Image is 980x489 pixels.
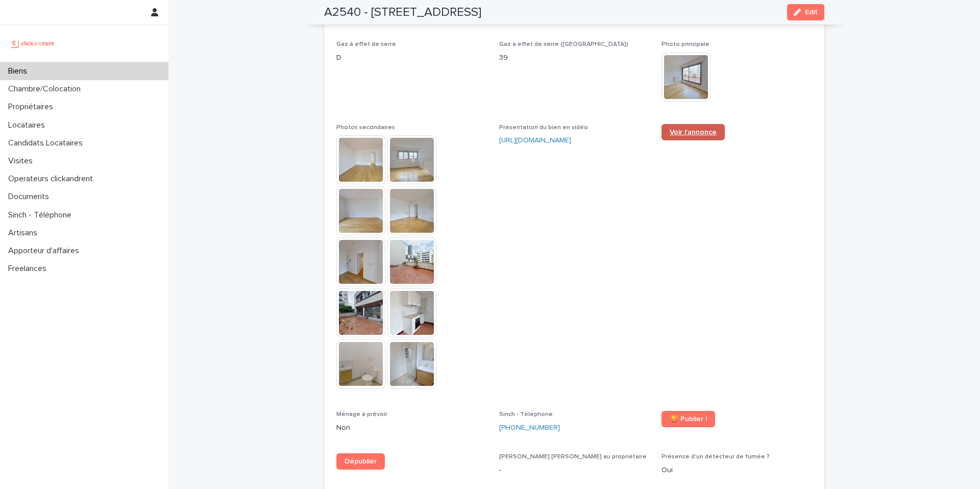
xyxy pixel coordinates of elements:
[4,138,91,148] p: Candidats Locataires
[336,411,387,418] span: Ménage à prévoir
[4,120,53,130] p: Locataires
[4,102,61,112] p: Propriétaires
[345,458,377,465] span: Dépublier
[499,454,647,460] span: [PERSON_NAME] [PERSON_NAME] au propriétaire
[4,156,41,166] p: Visites
[4,192,57,202] p: Documents
[4,264,55,274] p: Freelances
[4,210,80,220] p: Sinch - Téléphone
[4,174,101,184] p: Operateurs clickandrent
[336,423,487,433] p: Non
[670,129,717,136] span: Voir l'annonce
[4,246,87,256] p: Apporteur d'affaires
[4,84,89,94] p: Chambre/Colocation
[499,465,650,476] p: -
[499,41,628,47] span: Gaz à effet de serre ([GEOGRAPHIC_DATA])
[499,53,650,63] p: 39
[4,228,45,238] p: Artisans
[324,5,481,20] h2: A2540 - [STREET_ADDRESS]
[499,125,588,131] span: Présentation du bien en vidéo
[336,53,487,63] p: D
[4,66,35,76] p: Biens
[499,137,571,144] a: [URL][DOMAIN_NAME]
[499,424,560,431] ringoverc2c-84e06f14122c: Call with Ringover
[661,454,770,460] span: Présence d'un détecteur de fumée ?
[805,9,818,16] span: Edit
[336,453,385,470] a: Dépublier
[499,423,560,433] a: [PHONE_NUMBER]
[499,411,553,418] span: Sinch - Téléphone
[661,465,812,476] p: Oui
[661,41,709,47] span: Photo principale
[8,33,58,54] img: UCB0brd3T0yccxBKYDjQ
[336,125,395,131] span: Photos secondaires
[499,424,560,431] ringoverc2c-number-84e06f14122c: [PHONE_NUMBER]
[661,124,725,140] a: Voir l'annonce
[336,41,396,47] span: Gaz à effet de serre
[670,415,707,423] span: 🏆 Publier !
[787,4,824,20] button: Edit
[661,411,715,427] a: 🏆 Publier !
